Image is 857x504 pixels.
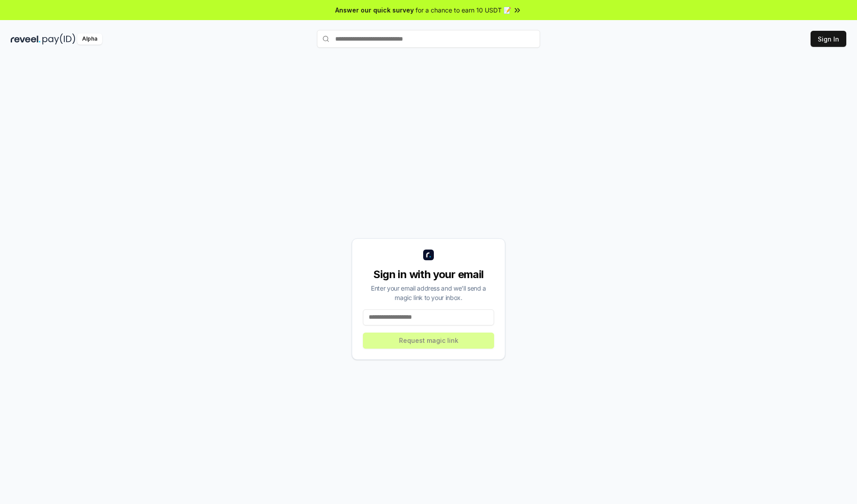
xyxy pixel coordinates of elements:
img: pay_id [42,33,75,45]
span: for a chance to earn 10 USDT 📝 [416,5,511,15]
div: Enter your email address and we’ll send a magic link to your inbox. [363,283,494,302]
div: Alpha [77,33,102,45]
img: logo_small [423,250,434,260]
span: Answer our quick survey [335,5,414,15]
button: Sign In [811,31,846,47]
img: reveel_dark [11,33,41,45]
div: Sign in with your email [363,267,494,282]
